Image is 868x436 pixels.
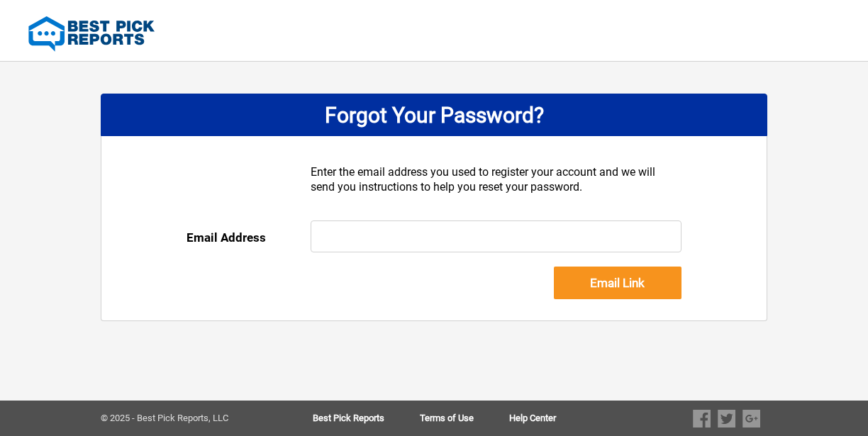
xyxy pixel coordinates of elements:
[28,16,155,52] img: Best Pick Reports Logo
[313,413,420,423] a: Best Pick Reports
[311,164,682,220] div: Enter the email address you used to register your account and we will send you instructions to he...
[509,413,556,423] a: Help Center
[187,220,311,255] div: Email Address
[101,94,767,136] div: Forgot Your Password?
[101,413,267,423] div: © 2025 - Best Pick Reports, LLC
[420,413,509,423] a: Terms of Use
[554,267,681,299] input: Email Link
